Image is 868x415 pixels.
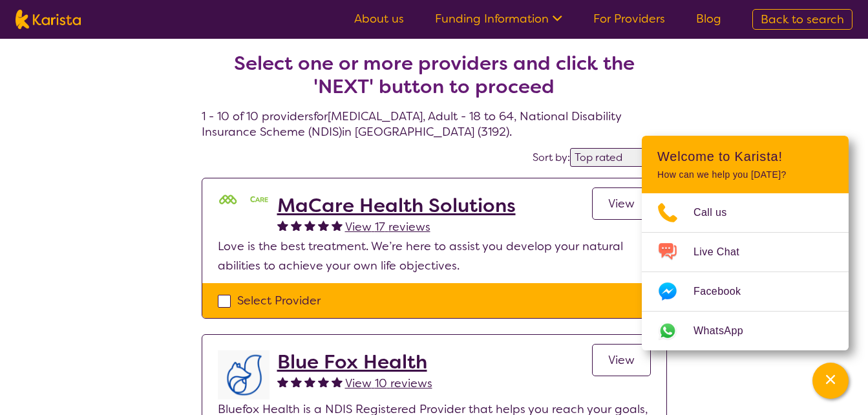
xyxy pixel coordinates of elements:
[277,376,288,387] img: fullstar
[345,376,432,391] span: View 10 reviews
[693,282,756,301] span: Facebook
[304,220,315,231] img: fullstar
[304,376,315,387] img: fullstar
[345,217,430,237] a: View 17 reviews
[202,21,667,140] h4: 1 - 10 of 10 providers for [MEDICAL_DATA] , Adult - 18 to 64 , National Disability Insurance Sche...
[657,169,833,180] p: How can we help you [DATE]?
[435,11,562,27] a: Funding Information
[642,136,849,350] div: Channel Menu
[608,352,635,368] span: View
[218,237,651,275] p: Love is the best treatment. We’re here to assist you develop your natural abilities to achieve yo...
[642,312,849,350] a: Web link opens in a new tab.
[291,220,302,231] img: fullstar
[291,376,302,387] img: fullstar
[593,11,665,27] a: For Providers
[812,363,849,399] button: Channel Menu
[218,194,270,207] img: mgttalrdbt23wl6urpfy.png
[642,193,849,350] ul: Choose channel
[345,374,432,393] a: View 10 reviews
[533,151,570,164] label: Sort by:
[16,10,81,29] img: Karista logo
[693,203,743,222] span: Call us
[345,219,430,235] span: View 17 reviews
[592,187,651,220] a: View
[318,220,329,231] img: fullstar
[218,350,270,399] img: lyehhyr6avbivpacwqcf.png
[608,196,635,211] span: View
[277,194,516,217] a: MaCare Health Solutions
[657,149,833,164] h2: Welcome to Karista!
[277,350,432,374] a: Blue Fox Health
[217,52,651,98] h2: Select one or more providers and click the 'NEXT' button to proceed
[277,220,288,231] img: fullstar
[332,220,343,231] img: fullstar
[332,376,343,387] img: fullstar
[592,344,651,376] a: View
[696,11,721,27] a: Blog
[354,11,404,27] a: About us
[752,9,852,30] a: Back to search
[693,321,759,341] span: WhatsApp
[761,12,844,27] span: Back to search
[693,242,755,262] span: Live Chat
[318,376,329,387] img: fullstar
